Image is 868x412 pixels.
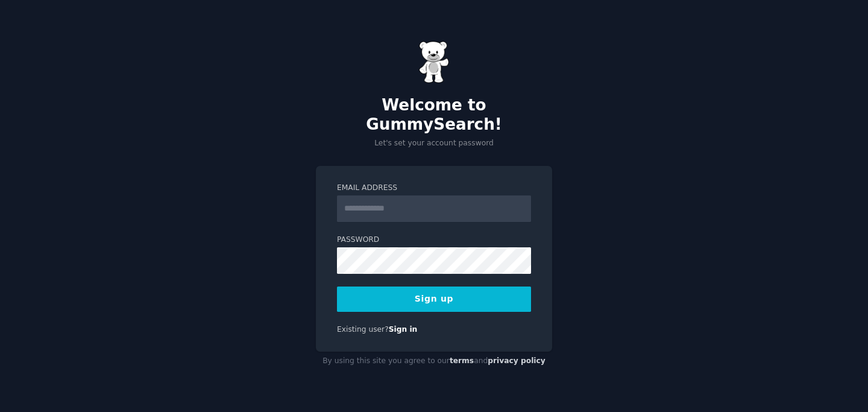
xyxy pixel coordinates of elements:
[488,357,546,365] a: privacy policy
[337,325,389,334] span: Existing user?
[316,138,552,149] p: Let's set your account password
[337,183,531,194] label: Email Address
[316,96,552,134] h2: Welcome to GummySearch!
[337,235,531,246] label: Password
[450,357,474,365] a: terms
[419,41,449,83] img: Gummy Bear
[389,325,418,334] a: Sign in
[316,352,552,371] div: By using this site you agree to our and
[337,287,531,312] button: Sign up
